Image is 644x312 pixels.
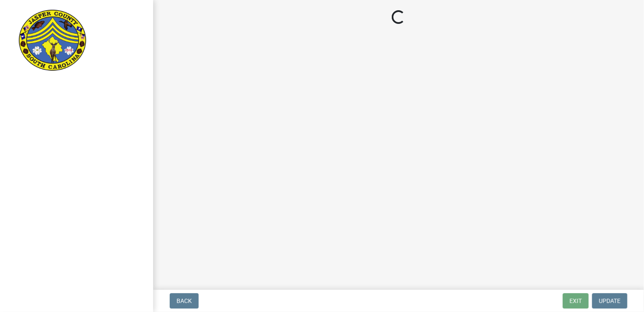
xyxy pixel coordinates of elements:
span: Back [177,298,192,304]
img: Jasper County, South Carolina [17,9,88,73]
button: Update [592,293,627,309]
button: Back [170,293,199,309]
button: Exit [563,293,589,309]
span: Update [599,298,621,304]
